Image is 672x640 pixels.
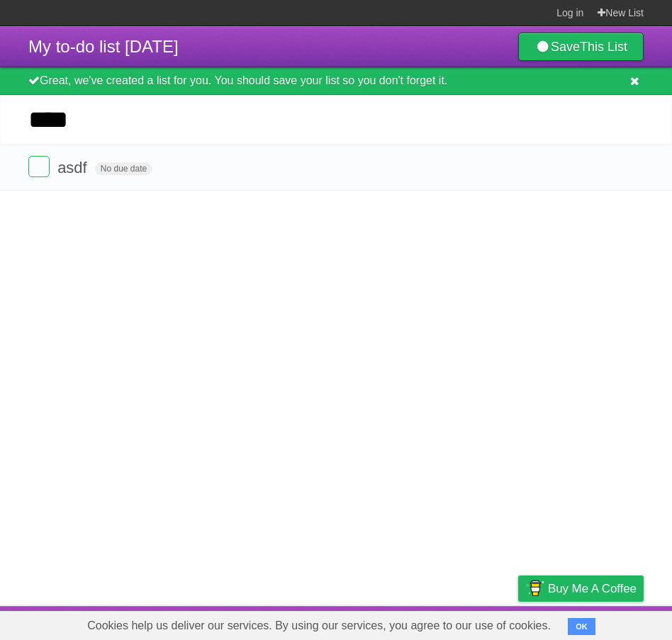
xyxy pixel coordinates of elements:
a: Terms [452,610,483,636]
a: About [330,610,359,636]
span: No due date [95,162,152,175]
span: Buy me a coffee [548,576,637,601]
a: SaveThis List [518,33,644,61]
b: This List [580,40,627,54]
img: Buy me a coffee [525,576,544,600]
a: Privacy [500,610,537,636]
a: Buy me a coffee [518,576,644,602]
span: Cookies help us deliver our services. By using our services, you agree to our use of cookies. [73,612,565,640]
button: OK [568,618,595,635]
span: asdf [57,159,91,176]
label: Done [28,156,50,177]
span: My to-do list [DATE] [28,37,179,56]
a: Suggest a feature [554,610,644,636]
a: Developers [376,610,434,636]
